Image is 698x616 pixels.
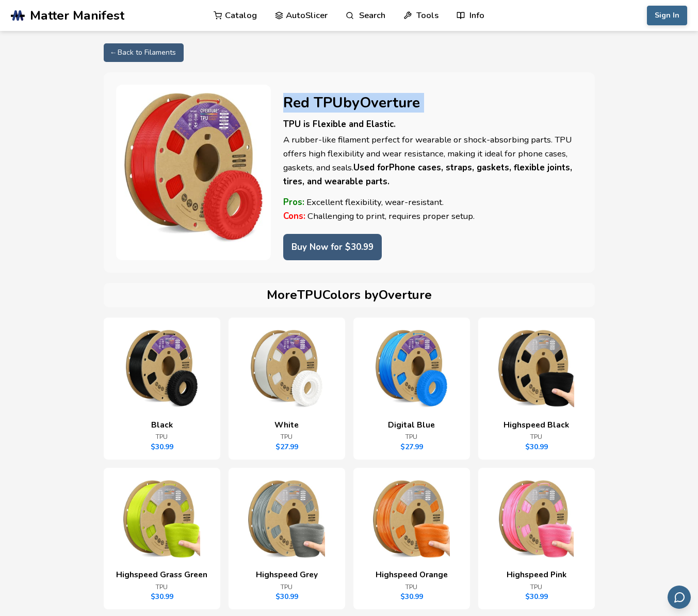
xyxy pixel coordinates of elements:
p: $ 30.99 [362,593,462,601]
img: TPU - Red [124,93,263,242]
a: TPU - Digital BlueDigital BlueTPU$27.99 [362,326,462,451]
img: TPU - Highspeed Grey [241,480,333,558]
p: Excellent flexibility, wear-resistant. [283,197,582,207]
p: TPU [112,433,212,440]
a: TPU - Highspeed OrangeHighspeed OrangeTPU$30.99 [362,476,462,601]
h3: Highspeed Grey [237,570,337,579]
img: TPU - Black [116,330,208,407]
h2: More TPU Colors by Overture [109,288,590,303]
p: $ 30.99 [112,593,212,601]
h1: Red TPU by Overture [283,94,582,111]
p: TPU [362,583,462,591]
strong: Pros: [283,196,304,208]
img: TPU - Highspeed Grass Green [116,480,208,558]
h3: Digital Blue [362,420,462,430]
img: TPU - Highspeed Orange [366,480,458,558]
p: $ 30.99 [112,443,212,451]
a: TPU - Highspeed Grass GreenHighspeed Grass GreenTPU$30.99 [112,476,212,601]
span: Matter Manifest [30,8,124,23]
strong: Used for Phone cases, straps, gaskets, flexible joints, tires, and wearable parts. [283,162,572,187]
a: ← Back to Filaments [104,43,184,62]
button: Send feedback via email [668,586,691,609]
a: TPU - Highspeed BlackHighspeed BlackTPU$30.99 [486,326,587,451]
img: TPU - Highspeed Pink [491,480,582,558]
p: $ 30.99 [486,593,587,601]
p: TPU [237,433,337,440]
p: $ 30.99 [237,593,337,601]
p: TPU [486,583,587,591]
h3: Highspeed Orange [362,570,462,579]
p: $ 27.99 [237,443,337,451]
img: TPU - White [241,330,333,407]
button: Sign In [647,6,687,25]
a: TPU - BlackBlackTPU$30.99 [112,326,212,451]
strong: Cons: [283,210,305,222]
img: TPU - Digital Blue [366,330,458,407]
p: $ 27.99 [362,443,462,451]
p: TPU [112,583,212,591]
p: $ 30.99 [486,443,587,451]
a: TPU - WhiteWhiteTPU$27.99 [237,326,337,451]
a: TPU - Highspeed GreyHighspeed GreyTPU$30.99 [237,476,337,601]
a: TPU - Highspeed PinkHighspeed PinkTPU$30.99 [486,476,587,601]
img: TPU - Highspeed Black [491,330,582,407]
p: A rubber-like filament perfect for wearable or shock-absorbing parts. TPU offers high flexibility... [283,133,582,189]
p: TPU [362,433,462,440]
p: Challenging to print, requires proper setup. [283,211,582,221]
h3: Highspeed Pink [486,570,587,579]
p: TPU [486,433,587,440]
h3: Highspeed Grass Green [112,570,212,579]
h3: Highspeed Black [486,420,587,430]
h3: Black [112,420,212,430]
h3: TPU is Flexible and Elastic. [283,119,582,129]
h3: White [237,420,337,430]
a: Buy Now for $30.99 [283,234,382,260]
p: TPU [237,583,337,591]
